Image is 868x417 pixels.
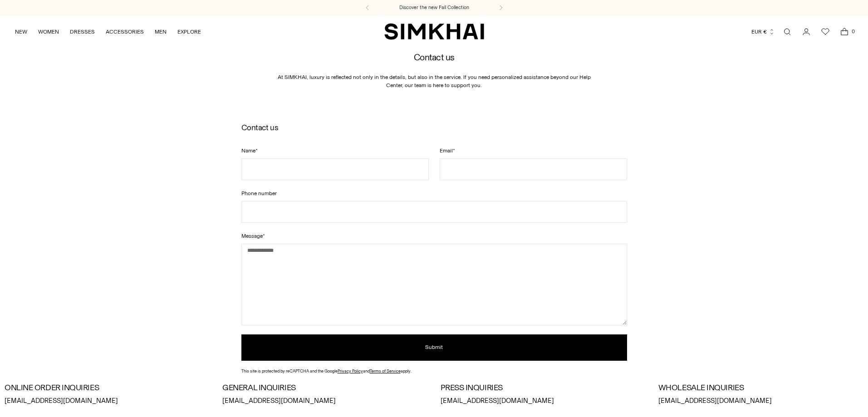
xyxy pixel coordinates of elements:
div: This site is protected by reCAPTCHA and the Google and apply. [241,368,627,374]
p: [EMAIL_ADDRESS][DOMAIN_NAME] [222,396,427,406]
button: Submit [241,334,627,361]
a: Terms of Service [370,368,401,373]
button: EUR € [751,22,775,42]
a: SIMKHAI [384,23,484,40]
a: Privacy Policy [338,368,363,373]
h3: ONLINE ORDER INQUIRIES [5,383,210,392]
p: [EMAIL_ADDRESS][DOMAIN_NAME] [441,396,646,406]
span: 0 [849,27,857,35]
a: WOMEN [38,22,59,42]
p: At SIMKHAI, luxury is reflected not only in the details, but also in the service. If you need per... [275,73,593,114]
a: Discover the new Fall Collection [399,4,469,11]
a: Wishlist [816,23,834,41]
label: Message [241,232,627,240]
a: EXPLORE [177,22,201,42]
a: ACCESSORIES [106,22,144,42]
a: MEN [155,22,167,42]
h3: PRESS INQUIRIES [441,383,646,392]
h2: Contact us [241,123,627,132]
a: Go to the account page [797,23,815,41]
label: Phone number [241,189,627,197]
p: [EMAIL_ADDRESS][DOMAIN_NAME] [658,396,863,406]
label: Name [241,147,429,155]
h2: Contact us [275,52,593,62]
p: [EMAIL_ADDRESS][DOMAIN_NAME] [5,396,210,406]
label: Email [440,147,627,155]
a: DRESSES [70,22,95,42]
a: Open cart modal [835,23,853,41]
h3: WHOLESALE INQUIRIES [658,383,863,392]
h3: GENERAL INQUIRIES [222,383,427,392]
a: NEW [15,22,27,42]
a: Open search modal [778,23,796,41]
